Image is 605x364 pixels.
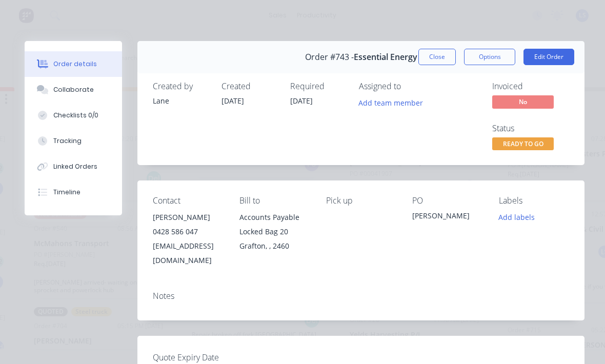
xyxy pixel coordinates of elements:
div: Linked Orders [53,162,97,171]
button: Linked Orders [25,154,122,179]
div: Created [221,82,278,91]
div: Created by [153,82,209,91]
div: [PERSON_NAME] [153,210,223,225]
span: [DATE] [290,96,313,106]
div: Checklists 0/0 [53,111,98,120]
span: Order #743 - [305,52,354,62]
div: [PERSON_NAME]0428 586 047[EMAIL_ADDRESS][DOMAIN_NAME] [153,210,223,268]
button: READY TO GO [492,137,554,153]
div: Pick up [326,196,396,206]
button: Tracking [25,128,122,154]
div: Required [290,82,347,91]
button: Add team member [353,95,429,109]
button: Edit Order [523,49,574,65]
div: Lane [153,95,209,106]
button: Options [464,49,515,65]
div: Accounts Payable Locked Bag 20 [239,210,310,239]
div: Notes [153,291,569,301]
button: Close [418,49,456,65]
div: Order details [53,59,97,69]
span: [DATE] [221,96,244,106]
div: Timeline [53,188,80,197]
button: Timeline [25,179,122,205]
div: Tracking [53,136,82,146]
span: No [492,95,554,108]
div: Invoiced [492,82,569,91]
button: Add labels [493,210,540,224]
button: Order details [25,51,122,77]
div: 0428 586 047 [153,225,223,239]
div: Assigned to [359,82,461,91]
div: Collaborate [53,85,94,94]
div: [PERSON_NAME] [412,210,482,225]
button: Collaborate [25,77,122,103]
div: Status [492,124,569,133]
label: Quote Expiry Date [153,351,281,363]
div: Accounts Payable Locked Bag 20Grafton, , 2460 [239,210,310,253]
div: Labels [499,196,569,206]
span: READY TO GO [492,137,554,150]
div: [EMAIL_ADDRESS][DOMAIN_NAME] [153,239,223,268]
div: Bill to [239,196,310,206]
span: Essential Energy [354,52,417,62]
button: Add team member [359,95,429,109]
div: Grafton, , 2460 [239,239,310,253]
div: Contact [153,196,223,206]
button: Checklists 0/0 [25,103,122,128]
div: PO [412,196,482,206]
